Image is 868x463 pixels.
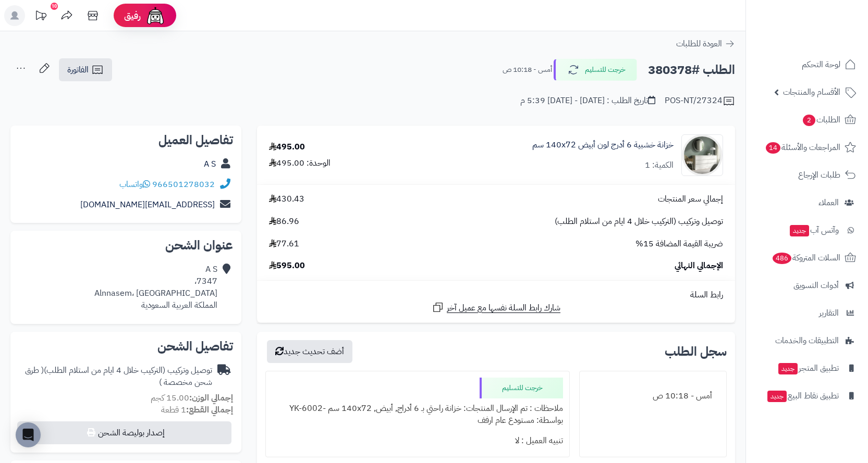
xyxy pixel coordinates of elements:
span: أدوات التسويق [793,278,839,293]
span: ضريبة القيمة المضافة 15% [635,238,723,250]
a: السلات المتروكة486 [752,245,862,270]
span: توصيل وتركيب (التركيب خلال 4 ايام من استلام الطلب) [555,216,723,228]
span: رفيق [124,9,141,22]
h3: سجل الطلب [665,345,727,358]
a: لوحة التحكم [752,52,862,77]
a: شارك رابط السلة نفسها مع عميل آخر [432,301,560,314]
a: التطبيقات والخدمات [752,328,862,353]
span: التقارير [819,306,839,320]
div: أمس - 10:18 ص [586,386,720,406]
a: تطبيق المتجرجديد [752,356,862,381]
span: إجمالي سعر المنتجات [658,193,723,205]
span: 2 [803,115,815,126]
div: تنبيه العميل : لا [272,431,563,451]
span: جديد [767,391,787,402]
span: العودة للطلبات [676,37,722,50]
div: رابط السلة [261,289,731,301]
a: A S [204,158,216,170]
span: العملاء [818,195,839,210]
span: تطبيق نقاط البيع [766,389,839,403]
span: 77.61 [269,238,299,250]
a: خزانة خشبية 6 أدرج لون أبيض 140x72 سم [532,139,674,151]
div: الوحدة: 495.00 [269,157,331,169]
a: تطبيق نقاط البيعجديد [752,383,862,408]
h2: عنوان الشحن [19,239,233,252]
div: توصيل وتركيب (التركيب خلال 4 ايام من استلام الطلب) [19,365,212,389]
span: 14 [766,142,780,154]
button: خرجت للتسليم [554,59,637,81]
a: العملاء [752,190,862,215]
a: التقارير [752,301,862,326]
small: أمس - 10:18 ص [503,65,552,75]
a: [EMAIL_ADDRESS][DOMAIN_NAME] [80,198,215,211]
a: تحديثات المنصة [28,5,54,29]
a: الطلبات2 [752,107,862,132]
span: الطلبات [802,112,840,127]
span: وآتس آب [789,223,839,237]
a: المراجعات والأسئلة14 [752,135,862,160]
a: وآتس آبجديد [752,218,862,243]
span: السلات المتروكة [772,251,840,265]
span: الإجمالي النهائي [675,260,723,272]
span: جديد [790,225,809,236]
span: جديد [778,363,798,374]
strong: إجمالي القطع: [186,404,233,416]
strong: إجمالي الوزن: [189,392,233,404]
h2: الطلب #380378 [648,59,735,81]
span: التطبيقات والخدمات [775,333,839,348]
a: 966501278032 [152,178,215,191]
div: خرجت للتسليم [480,378,563,398]
a: أدوات التسويق [752,273,862,298]
a: الفاتورة [59,58,112,81]
span: المراجعات والأسئلة [765,140,840,155]
div: 10 [51,3,58,10]
div: Open Intercom Messenger [16,422,41,447]
button: إصدار بوليصة الشحن [17,421,231,444]
span: لوحة التحكم [802,57,840,72]
a: واتساب [119,178,150,191]
span: تطبيق المتجر [777,361,839,376]
small: 1 قطعة [161,404,233,416]
span: ( طرق شحن مخصصة ) [25,364,212,389]
span: 595.00 [269,260,305,272]
span: 86.96 [269,216,299,228]
button: أضف تحديث جديد [267,340,352,363]
div: POS-NT/27324 [665,95,735,107]
a: طلبات الإرجاع [752,162,862,187]
h2: تفاصيل العميل [19,134,233,146]
span: الفاتورة [67,64,89,76]
small: 15.00 كجم [151,392,233,404]
span: شارك رابط السلة نفسها مع عميل آخر [447,302,560,314]
span: طلبات الإرجاع [798,168,840,182]
img: ai-face.png [145,5,166,26]
div: تاريخ الطلب : [DATE] - [DATE] 5:39 م [520,95,655,107]
div: الكمية: 1 [645,159,674,171]
div: A S 7347، Alnnasem، [GEOGRAPHIC_DATA] المملكة العربية السعودية [94,264,217,311]
span: الأقسام والمنتجات [783,85,840,99]
span: 486 [773,253,791,264]
div: ملاحظات : تم الإرسال المنتجات: خزانة راحتي بـ 6 أدراج, أبيض, ‎140x72 سم‏ -YK-6002 بواسطة: مستودع ... [272,398,563,431]
a: العودة للطلبات [676,37,735,50]
img: 1746709299-1702541934053-68567865785768-1000x1000-90x90.jpg [682,134,723,176]
div: 495.00 [269,141,305,153]
span: 430.43 [269,193,304,205]
h2: تفاصيل الشحن [19,340,233,353]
